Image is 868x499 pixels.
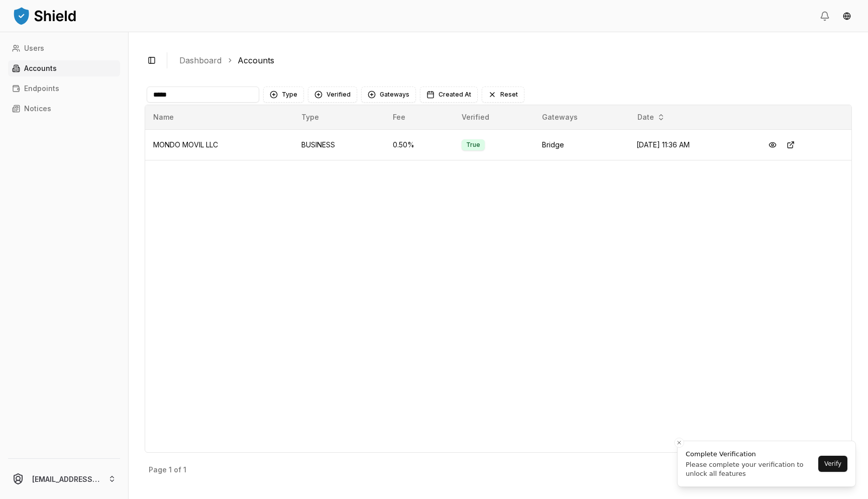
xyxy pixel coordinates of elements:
[542,140,564,149] span: Bridge
[439,91,471,99] span: Created At
[454,105,533,129] th: Verified
[818,456,847,472] button: Verify
[385,105,454,129] th: Fee
[169,466,172,473] p: 1
[24,85,59,92] p: Endpoints
[153,140,218,149] span: MONDO MOVIL LLC
[293,105,384,129] th: Type
[482,87,524,103] button: Reset filters
[4,463,124,495] button: [EMAIL_ADDRESS][DOMAIN_NAME]
[686,449,815,459] div: Complete Verification
[293,129,384,160] td: BUSINESS
[174,466,181,473] p: of
[24,105,51,112] p: Notices
[361,87,416,103] button: Gateways
[8,80,120,97] a: Endpoints
[24,65,57,72] p: Accounts
[534,105,629,129] th: Gateways
[8,40,120,56] a: Users
[24,45,44,52] p: Users
[179,54,222,66] a: Dashboard
[12,6,77,26] img: ShieldPay Logo
[8,60,120,76] a: Accounts
[238,54,274,66] a: Accounts
[263,87,304,103] button: Type
[179,54,844,66] nav: breadcrumb
[686,460,815,478] div: Please complete your verification to unlock all features
[633,109,669,125] button: Date
[636,140,690,149] span: [DATE] 11:36 AM
[393,140,414,149] span: 0.50 %
[308,87,357,103] button: Verified
[32,474,100,484] p: [EMAIL_ADDRESS][DOMAIN_NAME]
[420,87,478,103] button: Created At
[183,466,186,473] p: 1
[8,101,120,117] a: Notices
[145,105,293,129] th: Name
[149,466,167,473] p: Page
[674,438,684,448] button: Close toast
